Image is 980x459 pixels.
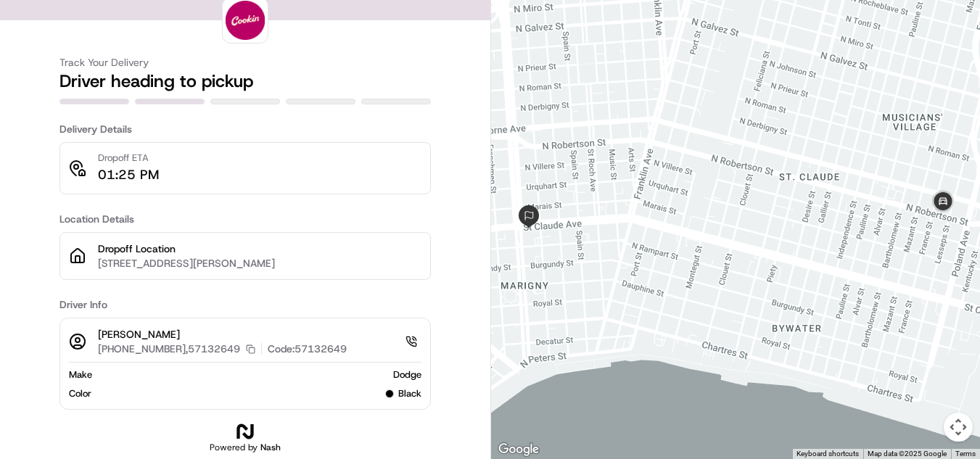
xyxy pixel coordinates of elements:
[59,55,431,70] h3: Track Your Delivery
[98,165,159,185] p: 01:25 PM
[944,413,973,442] button: Map camera controls
[98,256,421,270] p: [STREET_ADDRESS][PERSON_NAME]
[210,442,281,453] h2: Powered by
[260,442,281,453] span: Nash
[98,152,159,165] p: Dropoff ETA
[796,449,859,459] button: Keyboard shortcuts
[398,387,421,400] span: black
[868,450,947,458] span: Map data ©2025 Google
[98,241,421,256] p: Dropoff Location
[268,342,347,356] p: Code: 57132649
[495,440,543,459] img: Google
[955,450,976,458] a: Terms (opens in new tab)
[69,368,92,381] span: Make
[59,297,431,312] h3: Driver Info
[495,440,543,459] a: Open this area in Google Maps (opens a new window)
[393,368,421,381] span: Dodge
[98,327,347,342] p: [PERSON_NAME]
[59,212,431,226] h3: Location Details
[69,387,91,400] span: Color
[226,1,265,40] img: logo-public_tracking_screen-Cookin%20App-1685973699139.png
[98,342,240,356] p: [PHONE_NUMBER],57132649
[59,122,431,136] h3: Delivery Details
[59,70,431,93] h2: Driver heading to pickup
